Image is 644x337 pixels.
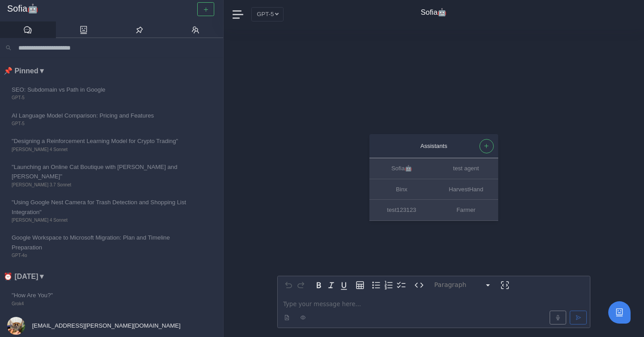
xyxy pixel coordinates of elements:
span: [PERSON_NAME] 3.7 Sonnet [12,181,191,189]
li: ⏰ [DATE] ▼ [4,271,223,282]
span: "Designing a Reinforcement Learning Model for Crypto Trading" [12,136,191,146]
span: "Using Google Nest Camera for Trash Detection and Shopping List Integration" [12,198,191,217]
button: Block type [431,279,495,291]
button: Farmer [434,200,498,220]
li: 📌 Pinned ▼ [4,65,223,77]
a: Sofia🤖 [7,4,216,14]
span: "Launching an Online Cat Boutique with [PERSON_NAME] and [PERSON_NAME]" [12,162,191,181]
button: test agent [434,159,498,179]
span: GPT-5 [12,120,191,127]
div: Assistants [378,141,489,151]
span: GPT-5 [12,94,191,101]
span: [EMAIL_ADDRESS][PERSON_NAME][DOMAIN_NAME] [30,322,181,329]
button: Underline [338,279,350,291]
span: Grok4 [12,300,191,308]
button: Bulleted list [370,279,382,291]
span: Google Workspace to Microsoft Migration: Plan and Timeline Preparation [12,233,191,252]
button: Binx [369,179,434,200]
button: Numbered list [382,279,395,291]
input: Search conversations [15,42,218,54]
span: GPT-4o [12,252,191,259]
button: Sofia🤖 [369,159,434,179]
span: AI Language Model Comparison: Pricing and Features [12,111,191,120]
button: GPT-5 [251,7,284,21]
span: "How Are You?" [12,291,191,300]
span: [PERSON_NAME] 4 Sonnet [12,217,191,224]
button: Italic [325,279,338,291]
span: SEO: Subdomain vs Path in Google [12,85,191,94]
div: toggle group [370,279,407,291]
button: Inline code format [413,279,425,291]
div: editable markdown [278,294,590,328]
span: [PERSON_NAME] 4 Sonnet [12,146,191,153]
button: test123123 [369,200,434,220]
h4: Sofia🤖 [421,8,447,17]
button: HarvestHand [434,179,498,200]
button: Check list [395,279,407,291]
button: Bold [313,279,325,291]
